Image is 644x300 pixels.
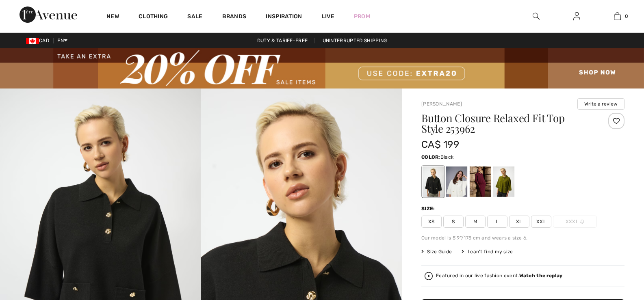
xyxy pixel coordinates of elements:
[580,220,584,224] img: ring-m.svg
[573,11,580,21] img: My Info
[421,234,624,242] div: Our model is 5'9"/175 cm and wears a size 6.
[597,11,637,21] a: 0
[614,11,621,21] img: My Bag
[20,6,77,23] img: 1ère Avenue
[421,113,591,134] h1: Button Closure Relaxed Fit Top Style 253962
[423,166,444,197] div: Black
[531,216,551,228] span: XXL
[266,13,302,22] span: Inspiration
[421,205,437,212] div: Size:
[519,273,563,278] strong: Watch the replay
[421,154,440,160] span: Color:
[436,273,562,278] div: Featured in our live fashion event.
[421,101,462,107] a: [PERSON_NAME]
[440,154,454,160] span: Black
[470,166,491,197] div: Merlot
[222,13,247,22] a: Brands
[322,12,334,21] a: Live
[187,13,202,22] a: Sale
[443,216,464,228] span: S
[462,248,513,255] div: I can't find my size
[446,166,467,197] div: Winter White
[139,13,168,22] a: Clothing
[465,216,486,228] span: M
[533,11,540,21] img: search the website
[421,248,452,255] span: Size Guide
[625,13,628,20] span: 0
[26,38,52,43] span: CAD
[421,139,459,150] span: CA$ 199
[26,38,39,44] img: Canadian Dollar
[106,13,119,22] a: New
[577,98,624,110] button: Write a review
[567,11,587,22] a: Sign In
[354,12,370,21] a: Prom
[57,38,67,43] span: EN
[487,216,507,228] span: L
[553,216,597,228] span: XXXL
[425,272,433,280] img: Watch the replay
[421,216,442,228] span: XS
[493,166,514,197] div: Artichoke
[509,216,529,228] span: XL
